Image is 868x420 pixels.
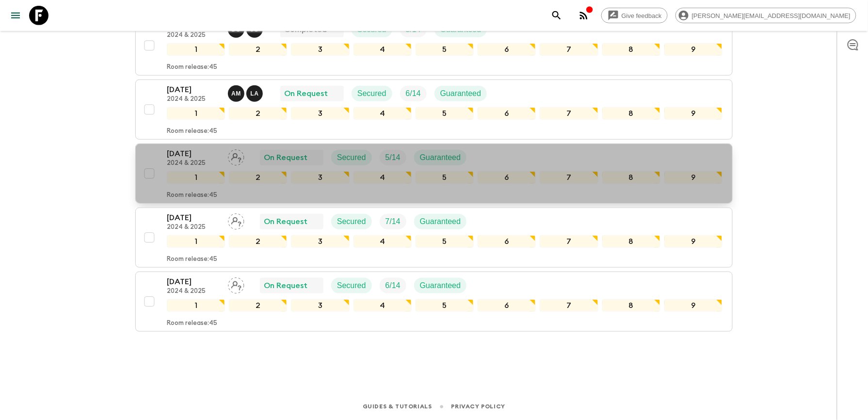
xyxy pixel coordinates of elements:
[229,299,287,312] div: 2
[478,299,536,312] div: 6
[167,276,220,288] p: [DATE]
[167,96,220,103] p: 2024 & 2025
[337,280,366,291] p: Secured
[167,128,217,135] p: Room release: 45
[416,235,474,248] div: 5
[229,43,287,56] div: 2
[167,235,225,248] div: 1
[420,216,461,227] p: Guaranteed
[231,90,241,97] p: A M
[291,299,349,312] div: 3
[602,107,660,120] div: 8
[416,43,474,56] div: 5
[6,6,25,25] button: menu
[540,299,598,312] div: 7
[167,43,225,56] div: 1
[420,280,461,291] p: Guaranteed
[664,299,723,312] div: 9
[228,24,265,32] span: David Ortiz, John Garate
[357,88,386,99] p: Secured
[135,144,733,204] button: [DATE]2024 & 2025Assign pack leaderOn RequestSecuredTrip FillGuaranteed123456789Room release:45
[675,8,856,23] div: [PERSON_NAME][EMAIL_ADDRESS][DOMAIN_NAME]
[451,402,505,412] a: Privacy Policy
[291,107,349,120] div: 3
[540,235,598,248] div: 7
[228,216,244,224] span: Assign pack leader
[420,152,461,163] p: Guaranteed
[167,299,225,312] div: 1
[331,278,372,293] div: Secured
[540,107,598,120] div: 7
[250,90,258,97] p: L A
[167,84,220,96] p: [DATE]
[354,107,412,120] div: 4
[229,235,287,248] div: 2
[167,148,220,160] p: [DATE]
[687,12,856,19] span: [PERSON_NAME][EMAIL_ADDRESS][DOMAIN_NAME]
[291,235,349,248] div: 3
[167,256,217,263] p: Room release: 45
[284,88,328,99] p: On Request
[664,235,723,248] div: 9
[337,152,366,163] p: Secured
[135,272,733,332] button: [DATE]2024 & 2025Assign pack leaderOn RequestSecuredTrip FillGuaranteed123456789Room release:45
[386,280,401,291] p: 6 / 14
[228,280,244,288] span: Assign pack leader
[167,288,220,295] p: 2024 & 2025
[664,43,723,56] div: 9
[228,152,244,160] span: Assign pack leader
[354,43,412,56] div: 4
[229,107,287,120] div: 2
[229,171,287,184] div: 2
[167,160,220,167] p: 2024 & 2025
[291,43,349,56] div: 3
[400,86,427,101] div: Trip Fill
[167,224,220,231] p: 2024 & 2025
[380,214,406,229] div: Trip Fill
[616,12,667,19] span: Give feedback
[440,88,482,99] p: Guaranteed
[167,171,225,184] div: 1
[135,16,733,76] button: [DATE]2024 & 2025David Ortiz, John GarateCompletedSecuredTrip FillGuaranteed123456789Room release:45
[331,150,372,165] div: Secured
[664,107,723,120] div: 9
[416,299,474,312] div: 5
[337,216,366,227] p: Secured
[354,299,412,312] div: 4
[291,171,349,184] div: 3
[352,86,392,101] div: Secured
[380,278,406,293] div: Trip Fill
[167,192,217,199] p: Room release: 45
[363,402,432,412] a: Guides & Tutorials
[547,6,566,25] button: search adventures
[406,88,421,99] p: 6 / 14
[540,171,598,184] div: 7
[264,152,307,163] p: On Request
[380,150,406,165] div: Trip Fill
[354,171,412,184] div: 4
[478,235,536,248] div: 6
[602,171,660,184] div: 8
[264,216,307,227] p: On Request
[602,299,660,312] div: 8
[167,64,217,71] p: Room release: 45
[601,8,668,23] a: Give feedback
[264,280,307,291] p: On Request
[540,43,598,56] div: 7
[478,107,536,120] div: 6
[602,235,660,248] div: 8
[416,171,474,184] div: 5
[228,88,265,96] span: Alex Manzaba - Mainland, Luis Altamirano - Galapagos
[386,152,401,163] p: 5 / 14
[478,171,536,184] div: 6
[167,212,220,224] p: [DATE]
[478,43,536,56] div: 6
[664,171,723,184] div: 9
[135,80,733,140] button: [DATE]2024 & 2025Alex Manzaba - Mainland, Luis Altamirano - GalapagosOn RequestSecuredTrip FillGu...
[331,214,372,229] div: Secured
[416,107,474,120] div: 5
[167,32,220,39] p: 2024 & 2025
[354,235,412,248] div: 4
[228,85,265,102] button: AMLA
[135,208,733,268] button: [DATE]2024 & 2025Assign pack leaderOn RequestSecuredTrip FillGuaranteed123456789Room release:45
